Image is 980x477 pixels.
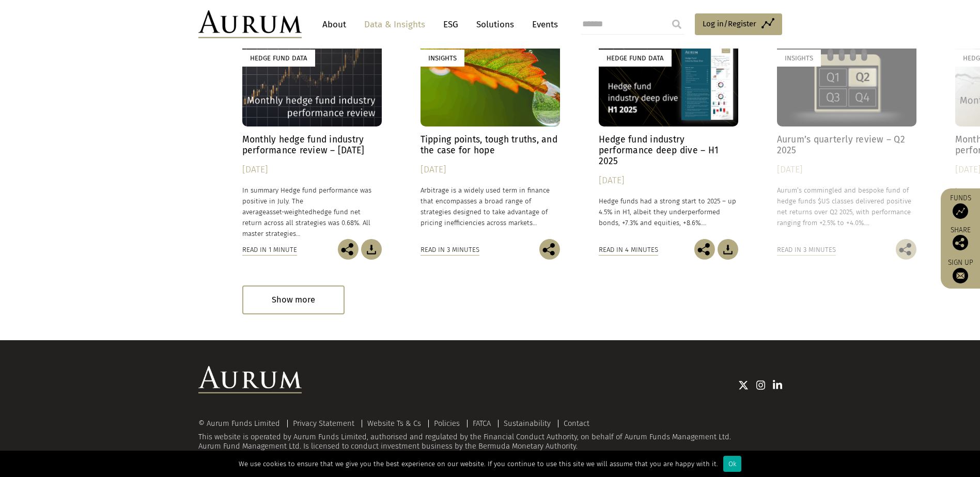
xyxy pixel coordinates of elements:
img: Instagram icon [756,380,766,390]
div: [DATE] [599,173,738,188]
a: Events [527,15,558,34]
img: Share this post [338,239,359,260]
img: Linkedin icon [773,380,782,390]
img: Aurum Logo [198,366,302,394]
div: Ok [723,456,741,472]
a: Contact [564,419,589,428]
div: [DATE] [421,163,560,177]
p: Arbitrage is a widely used term in finance that encompasses a broad range of strategies designed ... [421,185,560,229]
img: Sign up to our newsletter [953,268,968,283]
div: This website is operated by Aurum Funds Limited, authorised and regulated by the Financial Conduc... [198,419,782,451]
p: Aurum’s commingled and bespoke fund of hedge funds $US classes delivered positive net returns ove... [777,185,916,229]
img: Share this post [953,235,968,250]
div: Hedge Fund Data [599,50,672,67]
a: Insights Tipping points, tough truths, and the case for hope [DATE] Arbitrage is a widely used te... [421,39,560,239]
a: ESG [438,15,463,34]
span: asset-weighted [266,208,313,216]
a: Data & Insights [359,15,430,34]
a: Hedge Fund Data Hedge fund industry performance deep dive – H1 2025 [DATE] Hedge funds had a stro... [599,39,738,239]
div: Read in 4 minutes [599,244,658,256]
a: Sustainability [504,419,551,428]
h4: Tipping points, tough truths, and the case for hope [421,134,560,156]
h4: Hedge fund industry performance deep dive – H1 2025 [599,134,738,167]
div: © Aurum Funds Limited [198,420,285,427]
div: Hedge Fund Data [242,50,315,67]
a: Hedge Fund Data Monthly hedge fund industry performance review – [DATE] [DATE] In summary Hedge f... [242,39,382,239]
div: Show more [242,285,345,314]
a: Solutions [471,15,519,34]
input: Submit [666,14,687,35]
a: Funds [946,194,975,219]
div: [DATE] [242,163,382,177]
a: Website Ts & Cs [367,419,421,428]
div: Read in 3 minutes [421,244,479,256]
a: Log in/Register [695,13,782,35]
a: Policies [434,419,460,428]
div: Read in 1 minute [242,244,297,256]
img: Download Article [718,239,738,260]
img: Twitter icon [738,380,749,390]
div: Share [946,227,975,250]
img: Access Funds [953,203,968,219]
img: Share this post [539,239,560,260]
a: Privacy Statement [293,419,354,428]
p: In summary Hedge fund performance was positive in July. The average hedge fund net return across ... [242,185,382,240]
img: Share this post [896,239,916,260]
div: Insights [777,50,821,67]
div: Insights [421,50,464,67]
div: [DATE] [777,163,916,177]
h4: Monthly hedge fund industry performance review – [DATE] [242,134,382,156]
span: Log in/Register [703,18,756,30]
img: Download Article [361,239,382,260]
a: About [317,15,351,34]
img: Share this post [694,239,715,260]
img: Aurum [198,10,302,38]
a: Sign up [946,258,975,283]
a: FATCA [473,419,491,428]
p: Hedge funds had a strong start to 2025 – up 4.5% in H1, albeit they underperformed bonds, +7.3% a... [599,196,738,228]
div: Read in 3 minutes [777,244,836,256]
h4: Aurum’s quarterly review – Q2 2025 [777,134,916,156]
